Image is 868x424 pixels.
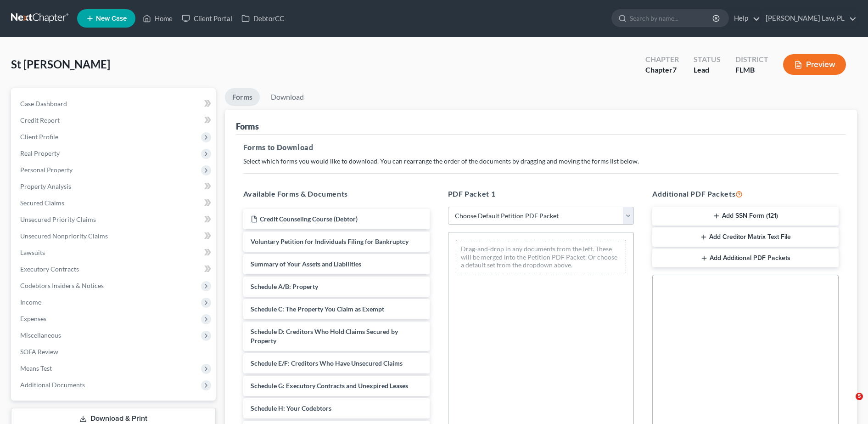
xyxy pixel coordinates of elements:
button: Preview [783,54,846,75]
a: DebtorCC [237,10,289,27]
span: Property Analysis [20,182,71,190]
span: Schedule C: The Property You Claim as Exempt [251,305,384,313]
button: Add SSN Form (121) [652,207,839,226]
span: Income [20,298,41,306]
span: Schedule A/B: Property [251,283,318,290]
span: SOFA Review [20,348,58,356]
p: Select which forms you would like to download. You can rearrange the order of the documents by dr... [243,157,839,166]
iframe: Intercom live chat [837,393,859,415]
span: Credit Counseling Course (Debtor) [260,215,358,223]
span: Personal Property [20,166,73,174]
a: Help [729,10,760,27]
a: Case Dashboard [13,96,216,112]
span: Schedule G: Executory Contracts and Unexpired Leases [251,382,408,390]
span: Voluntary Petition for Individuals Filing for Bankruptcy [251,237,409,245]
span: St [PERSON_NAME] [11,57,110,71]
span: Expenses [20,315,46,322]
div: Status [694,54,721,65]
span: Real Property [20,149,60,157]
span: Schedule D: Creditors Who Hold Claims Secured by Property [251,328,398,345]
a: Client Portal [177,10,237,27]
a: SOFA Review [13,344,216,360]
span: Lawsuits [20,249,45,256]
span: 5 [856,393,863,400]
span: Secured Claims [20,199,64,207]
input: Search by name... [630,10,714,27]
span: Unsecured Nonpriority Claims [20,232,108,240]
span: Codebtors Insiders & Notices [20,282,104,289]
span: Case Dashboard [20,100,67,107]
h5: Forms to Download [243,142,839,153]
span: Miscellaneous [20,331,61,339]
div: District [735,54,768,65]
div: FLMB [735,65,768,75]
span: Executory Contracts [20,265,79,273]
a: Secured Claims [13,195,216,211]
h5: PDF Packet 1 [448,188,634,199]
h5: Available Forms & Documents [243,188,430,199]
a: Property Analysis [13,178,216,195]
span: New Case [96,15,127,22]
a: [PERSON_NAME] Law, PL [761,10,857,27]
a: Lawsuits [13,244,216,261]
span: 7 [672,65,677,74]
div: Forms [236,121,259,132]
a: Credit Report [13,112,216,129]
button: Add Additional PDF Packets [652,249,839,268]
h5: Additional PDF Packets [652,188,839,199]
a: Download [263,88,311,106]
span: Client Profile [20,133,58,141]
span: Unsecured Priority Claims [20,215,96,223]
span: Means Test [20,364,52,372]
div: Drag-and-drop in any documents from the left. These will be merged into the Petition PDF Packet. ... [456,240,627,274]
div: Chapter [645,65,679,75]
span: Summary of Your Assets and Liabilities [251,260,361,268]
a: Home [138,10,177,27]
a: Executory Contracts [13,261,216,277]
a: Unsecured Nonpriority Claims [13,228,216,244]
span: Schedule E/F: Creditors Who Have Unsecured Claims [251,359,403,367]
div: Lead [694,65,721,75]
a: Unsecured Priority Claims [13,211,216,228]
a: Forms [225,88,260,106]
span: Credit Report [20,116,60,124]
span: Additional Documents [20,381,85,389]
div: Chapter [645,54,679,65]
span: Schedule H: Your Codebtors [251,404,331,412]
button: Add Creditor Matrix Text File [652,227,839,247]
